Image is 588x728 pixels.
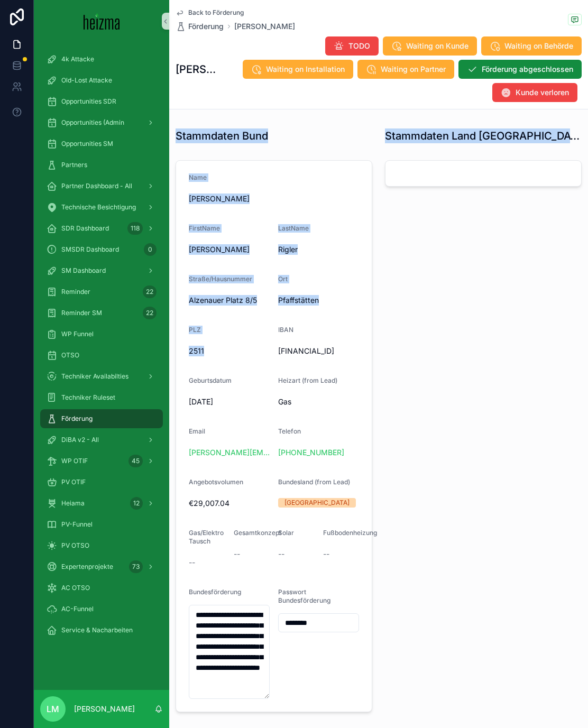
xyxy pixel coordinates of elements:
[40,261,163,280] a: SM Dashboard
[323,529,377,537] span: Fußbodenheizung
[278,447,344,458] a: [PHONE_NUMBER]
[40,494,163,513] a: Heiama12
[381,64,446,75] span: Waiting on Partner
[128,455,143,467] div: 45
[40,177,163,196] a: Partner Dashboard - All
[61,161,87,169] span: Partners
[40,92,163,111] a: Opportunities SDR
[40,240,163,259] a: SMSDR Dashboard0
[482,64,573,75] span: Förderung abgeschlossen
[492,83,577,102] button: Kunde verloren
[176,21,224,32] a: Förderung
[189,193,359,204] span: [PERSON_NAME]
[325,36,379,56] button: TODO
[143,285,157,298] div: 22
[143,307,157,319] div: 22
[61,478,86,486] span: PV OTIF
[189,326,201,334] span: PLZ
[61,584,90,592] span: AC OTSO
[458,60,582,79] button: Förderung abgeschlossen
[189,244,270,255] span: [PERSON_NAME]
[61,309,102,317] span: Reminder SM
[61,140,113,148] span: Opportunities SM
[278,295,359,306] span: Pfaffstätten
[234,529,281,537] span: Gesamtkonzept
[266,64,345,75] span: Waiting on Installation
[61,351,79,360] span: OTSO
[61,288,90,296] span: Reminder
[61,541,89,550] span: PV OTSO
[176,128,268,143] h1: Stammdaten Bund
[34,42,169,653] div: scrollable content
[357,60,454,79] button: Waiting on Partner
[40,346,163,365] a: OTSO
[61,245,119,254] span: SMSDR Dashboard
[278,478,350,486] span: Bundesland (from Lead)
[40,303,163,322] a: Reminder SM22
[40,50,163,69] a: 4k Attacke
[278,588,330,604] span: Passwort Bundesförderung
[383,36,477,56] button: Waiting on Kunde
[40,134,163,153] a: Opportunities SM
[176,62,220,77] h1: [PERSON_NAME]
[189,588,241,596] span: Bundesförderung
[188,21,224,32] span: Förderung
[74,704,135,714] p: [PERSON_NAME]
[189,397,270,407] span: [DATE]
[40,409,163,428] a: Förderung
[61,372,128,381] span: Techniker Availabilties
[189,529,224,545] span: Gas/Elektro Tausch
[61,118,124,127] span: Opportunities (Admin
[189,447,270,458] a: [PERSON_NAME][EMAIL_ADDRESS][DOMAIN_NAME]
[40,621,163,640] a: Service & Nacharbeiten
[406,41,468,51] span: Waiting on Kunde
[61,520,93,529] span: PV-Funnel
[40,367,163,386] a: Techniker Availabilties
[278,427,301,435] span: Telefon
[176,8,244,17] a: Back to Förderung
[481,36,582,56] button: Waiting on Behörde
[189,557,195,568] span: --
[189,295,270,306] span: Alzenauer Platz 8/5
[189,478,243,486] span: Angebotsvolumen
[40,198,163,217] a: Technische Besichtigung
[278,224,309,232] span: LastName
[278,397,359,407] span: Gas
[278,549,284,559] span: --
[234,21,295,32] span: [PERSON_NAME]
[40,473,163,492] a: PV OTIF
[40,113,163,132] a: Opportunities (Admin
[61,330,94,338] span: WP Funnel
[61,414,93,423] span: Förderung
[61,457,88,465] span: WP OTIF
[189,346,270,356] span: 2511
[278,275,288,283] span: Ort
[323,549,329,559] span: --
[348,41,370,51] span: TODO
[40,71,163,90] a: Old-Lost Attacke
[40,600,163,619] a: AC-Funnel
[40,219,163,238] a: SDR Dashboard118
[284,498,350,508] div: [GEOGRAPHIC_DATA]
[188,8,244,17] span: Back to Förderung
[61,266,106,275] span: SM Dashboard
[40,325,163,344] a: WP Funnel
[84,13,120,30] img: App logo
[504,41,573,51] span: Waiting on Behörde
[47,703,59,715] span: LM
[40,536,163,555] a: PV OTSO
[278,376,337,384] span: Heizart (from Lead)
[61,436,99,444] span: DiBA v2 - All
[61,55,94,63] span: 4k Attacke
[40,388,163,407] a: Techniker Ruleset
[278,326,293,334] span: IBAN
[129,560,143,573] div: 73
[278,346,359,356] span: [FINANCIAL_ID]
[40,515,163,534] a: PV-Funnel
[40,578,163,597] a: AC OTSO
[61,203,136,211] span: Technische Besichtigung
[40,430,163,449] a: DiBA v2 - All
[40,451,163,471] a: WP OTIF45
[189,376,232,384] span: Geburtsdatum
[189,224,220,232] span: FirstName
